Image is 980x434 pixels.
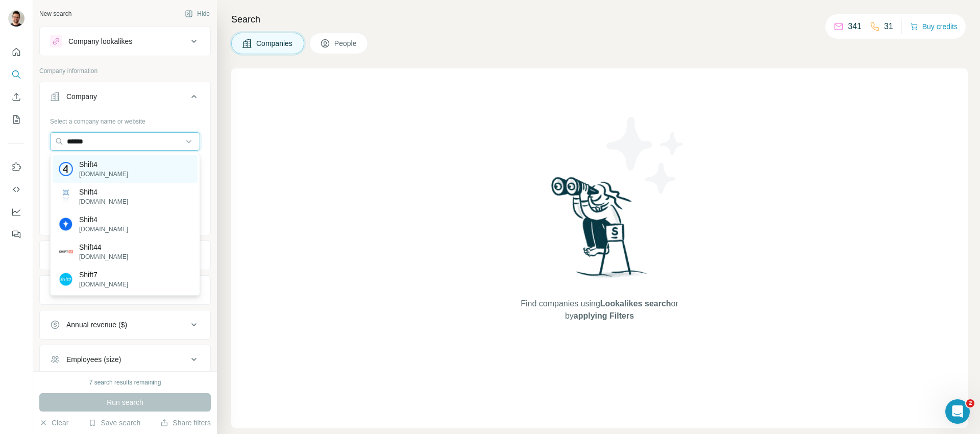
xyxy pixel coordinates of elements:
[79,252,128,261] p: [DOMAIN_NAME]
[79,187,128,197] p: Shift4
[8,180,24,199] button: Use Surfe API
[66,91,97,102] div: Company
[89,378,161,387] div: 7 search results remaining
[50,113,200,126] div: Select a company name or website
[8,110,24,129] button: My lists
[8,203,24,221] button: Dashboard
[8,10,24,27] img: Avatar
[39,9,71,18] div: New search
[40,312,210,337] button: Annual revenue ($)
[8,65,24,84] button: Search
[59,272,73,286] img: Shift7
[547,174,653,288] img: Surfe Illustration - Woman searching with binoculars
[79,214,128,225] p: Shift4
[334,38,358,49] span: People
[884,20,893,33] p: 31
[910,19,958,34] button: Buy credits
[518,298,681,322] span: Find companies using or by
[600,299,671,308] span: Lookalikes search
[8,158,24,176] button: Use Surfe on LinkedIn
[79,170,128,179] p: [DOMAIN_NAME]
[39,66,211,76] p: Company information
[59,217,73,231] img: Shift4
[79,270,128,280] p: Shift7
[178,6,217,21] button: Hide
[79,225,128,234] p: [DOMAIN_NAME]
[231,12,968,27] h4: Search
[966,399,974,407] span: 2
[79,242,128,252] p: Shift44
[59,189,73,204] img: Shift4
[66,320,127,330] div: Annual revenue ($)
[79,159,128,170] p: Shift4
[574,311,634,320] span: applying Filters
[160,418,211,428] button: Share filters
[8,43,24,61] button: Quick start
[40,29,210,54] button: Company lookalikes
[40,347,210,372] button: Employees (size)
[79,280,128,289] p: [DOMAIN_NAME]
[848,20,862,33] p: 341
[600,109,692,201] img: Surfe Illustration - Stars
[88,418,140,428] button: Save search
[40,243,210,268] button: Industry
[256,38,293,49] span: Companies
[66,354,121,365] div: Employees (size)
[8,225,24,244] button: Feedback
[40,278,210,302] button: HQ location
[40,84,210,113] button: Company
[8,88,24,106] button: Enrich CSV
[68,36,132,46] div: Company lookalikes
[59,245,73,259] img: Shift44
[79,197,128,206] p: [DOMAIN_NAME]
[59,162,73,176] img: Shift4
[945,399,970,424] iframe: Intercom live chat
[39,418,68,428] button: Clear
